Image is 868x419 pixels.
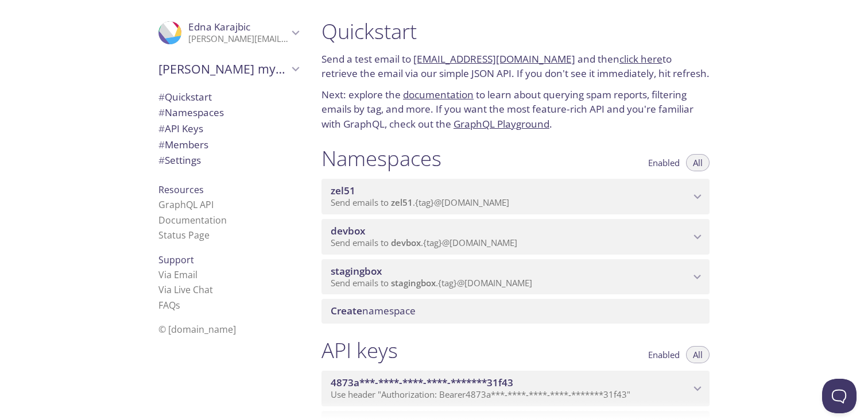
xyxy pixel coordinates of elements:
[619,52,662,66] a: click here
[188,20,250,33] span: Edna Karajbic
[158,90,165,103] span: #
[331,277,532,289] span: Send emails to . {tag} @[DOMAIN_NAME]
[454,117,549,130] a: GraphQL Playground
[158,122,203,135] span: API Keys
[149,137,308,153] div: Members
[158,299,180,312] a: FAQ
[686,346,710,363] button: All
[321,259,710,295] div: stagingbox namespace
[321,145,441,171] h1: Namespaces
[413,52,575,66] a: [EMAIL_ADDRESS][DOMAIN_NAME]
[331,264,382,278] span: stagingbox
[158,138,165,151] span: #
[331,237,517,248] span: Send emails to . {tag} @[DOMAIN_NAME]
[321,219,710,255] div: devbox namespace
[403,88,474,101] a: documentation
[158,253,194,266] span: Support
[158,153,201,167] span: Settings
[158,106,165,119] span: #
[321,299,710,323] div: Create namespace
[158,214,227,226] a: Documentation
[822,379,857,413] iframe: Help Scout Beacon - Open
[176,299,180,312] span: s
[331,197,509,208] span: Send emails to . {tag} @[DOMAIN_NAME]
[158,198,214,211] a: GraphQL API
[331,304,416,317] span: namespace
[149,54,308,84] div: Jochen Schweizer mydays Holding GmbH
[158,122,165,135] span: #
[149,121,308,137] div: API Keys
[158,268,197,281] a: Via Email
[641,154,687,171] button: Enabled
[331,224,365,237] span: devbox
[391,237,421,248] span: devbox
[158,183,204,196] span: Resources
[149,152,308,168] div: Team Settings
[641,346,687,363] button: Enabled
[158,323,236,336] span: © [DOMAIN_NAME]
[158,61,288,77] span: [PERSON_NAME] mydays Holding GmbH
[158,106,224,119] span: Namespaces
[158,138,208,151] span: Members
[321,179,710,214] div: zel51 namespace
[158,153,165,167] span: #
[391,197,413,208] span: zel51
[391,277,436,289] span: stagingbox
[321,52,710,81] p: Send a test email to and then to retrieve the email via our simple JSON API. If you don't see it ...
[321,87,710,132] p: Next: explore the to learn about querying spam reports, filtering emails by tag, and more. If you...
[149,89,308,105] div: Quickstart
[149,14,308,52] div: Edna Karajbic
[158,90,212,103] span: Quickstart
[188,33,288,45] p: [PERSON_NAME][EMAIL_ADDRESS][DOMAIN_NAME]
[158,283,213,296] a: Via Live Chat
[158,229,210,241] a: Status Page
[321,337,398,363] h1: API keys
[149,105,308,121] div: Namespaces
[331,304,362,317] span: Create
[331,184,355,197] span: zel51
[686,154,710,171] button: All
[321,18,710,44] h1: Quickstart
